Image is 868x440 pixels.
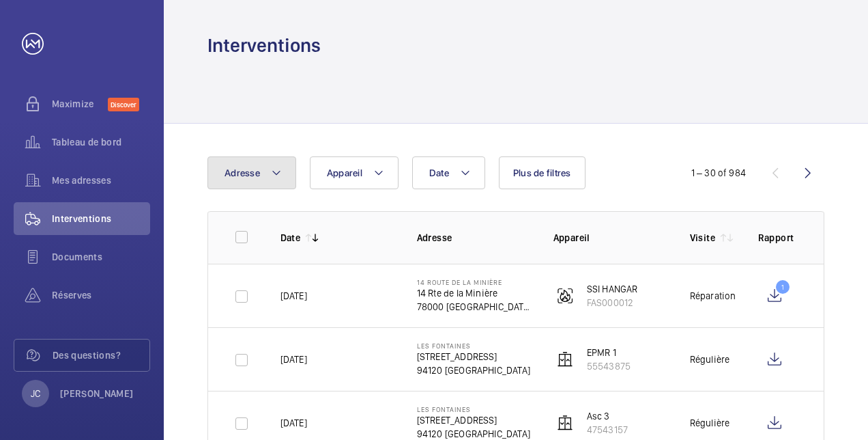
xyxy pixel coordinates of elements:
[60,387,134,400] p: [PERSON_NAME]
[280,289,307,303] p: [DATE]
[327,167,362,178] span: Appareil
[690,416,730,430] div: Régulière
[31,387,40,400] p: JC
[553,231,668,245] p: Appareil
[557,288,573,304] img: fire_alarm.svg
[52,97,108,111] span: Maximize
[417,350,530,363] p: [STREET_ADDRESS]
[587,346,631,359] p: EPMR 1
[52,135,150,149] span: Tableau de bord
[412,156,485,189] button: Date
[280,231,300,245] p: Date
[417,342,530,350] p: Les Fontaines
[52,250,150,264] span: Documents
[557,415,573,431] img: elevator.svg
[587,282,638,296] p: SSI HANGAR
[557,351,573,368] img: elevator.svg
[691,166,746,180] div: 1 – 30 of 984
[690,289,736,303] div: Réparation
[417,363,530,377] p: 94120 [GEOGRAPHIC_DATA]
[690,231,715,245] p: Visite
[207,156,296,189] button: Adresse
[587,296,638,310] p: FAS000012
[52,174,150,187] span: Mes adresses
[417,300,532,314] p: 78000 [GEOGRAPHIC_DATA]
[417,413,530,427] p: [STREET_ADDRESS]
[499,156,585,189] button: Plus de filtres
[587,359,631,373] p: 55543875
[417,231,532,245] p: Adresse
[417,405,530,413] p: Les Fontaines
[52,212,150,225] span: Interventions
[108,98,139,111] span: Discover
[280,416,307,430] p: [DATE]
[207,33,321,58] h1: Interventions
[417,286,532,300] p: 14 Rte de la Minière
[587,423,628,437] p: 47543157
[53,348,149,362] span: Des questions?
[225,167,260,178] span: Adresse
[758,231,796,245] p: Rapport
[587,409,628,423] p: Asc 3
[310,156,399,189] button: Appareil
[417,278,532,286] p: 14 Route de la Minière
[429,167,449,178] span: Date
[690,353,730,366] div: Régulière
[513,167,571,178] span: Plus de filtres
[52,288,150,302] span: Réserves
[280,353,307,366] p: [DATE]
